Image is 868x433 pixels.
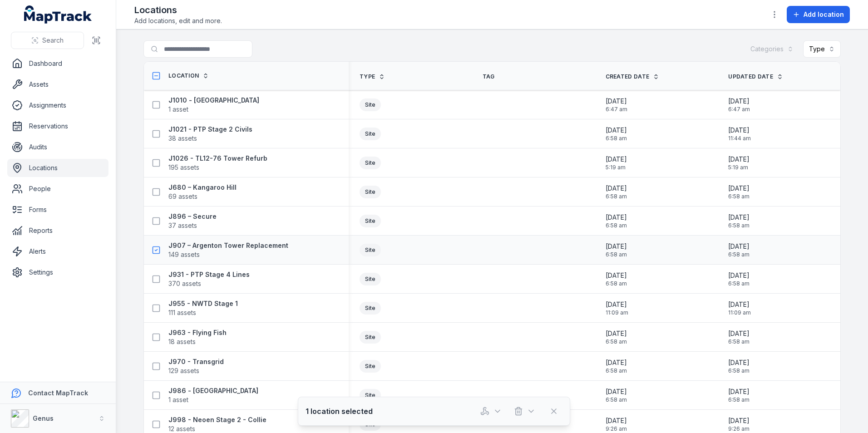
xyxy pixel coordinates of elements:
span: 5:19 am [728,164,750,171]
span: [DATE] [728,242,750,251]
div: Site [360,360,381,373]
span: 6:58 am [606,222,627,229]
time: 01/04/2025, 6:58:26 am [606,358,627,374]
span: 6:58 am [606,135,627,142]
strong: J1021 - PTP Stage 2 Civils [168,125,252,134]
strong: J896 – Secure [168,212,217,221]
div: Site [360,331,381,344]
button: Add location [787,6,850,23]
span: 1 asset [168,105,188,114]
span: [DATE] [728,416,750,425]
span: [DATE] [728,271,750,280]
time: 01/04/2025, 6:58:26 am [606,213,627,229]
span: 111 assets [168,308,196,317]
div: Site [360,389,381,402]
time: 01/04/2025, 6:58:26 am [728,387,750,403]
a: Alerts [7,242,108,261]
a: People [7,180,108,198]
span: [DATE] [606,387,627,396]
a: Reservations [7,117,108,135]
div: Site [360,186,381,198]
a: Locations [7,159,108,177]
span: 370 assets [168,279,201,288]
span: 6:58 am [728,280,750,287]
time: 01/04/2025, 6:58:26 am [606,271,627,287]
a: Created Date [606,73,660,80]
a: MapTrack [24,5,92,24]
div: Site [360,244,381,256]
time: 01/04/2025, 6:58:26 am [728,184,750,200]
time: 01/04/2025, 6:58:26 am [606,387,627,403]
time: 10/08/2025, 11:09:52 am [606,300,628,316]
span: Type [360,73,375,80]
span: 69 assets [168,192,197,201]
time: 01/04/2025, 6:58:26 am [606,126,627,142]
strong: J970 - Transgrid [168,357,224,366]
span: 6:58 am [606,367,627,374]
a: J896 – Secure37 assets [168,212,217,230]
div: Site [360,302,381,315]
span: 6:58 am [728,222,750,229]
time: 01/04/2025, 6:58:26 am [728,358,750,374]
span: 6:58 am [606,251,627,258]
time: 20/08/2025, 5:19:05 am [606,155,627,171]
a: Audits [7,138,108,156]
span: 5:19 am [606,164,627,171]
time: 01/04/2025, 6:58:26 am [728,242,750,258]
a: J680 – Kangaroo Hill69 assets [168,183,237,201]
span: 6:58 am [606,280,627,287]
span: 11:09 am [728,309,751,316]
span: Add location [804,10,844,19]
time: 14/04/2025, 11:44:39 am [728,126,751,142]
a: J955 - NWTD Stage 1111 assets [168,299,238,317]
span: 1 asset [168,395,188,404]
strong: Contact MapTrack [28,389,88,397]
span: [DATE] [728,184,750,193]
a: Dashboard [7,54,108,73]
a: Assets [7,75,108,93]
a: J1021 - PTP Stage 2 Civils38 assets [168,125,252,143]
strong: 1 location selected [306,406,373,417]
span: [DATE] [606,184,627,193]
span: 9:26 am [728,425,750,433]
span: 37 assets [168,221,197,230]
span: Search [42,36,64,45]
a: Reports [7,221,108,240]
strong: J1010 - [GEOGRAPHIC_DATA] [168,96,259,105]
time: 02/06/2025, 9:26:14 am [606,416,627,433]
strong: J998 - Neoen Stage 2 - Collie [168,415,266,424]
strong: J680 – Kangaroo Hill [168,183,237,192]
strong: J955 - NWTD Stage 1 [168,299,238,308]
span: 6:58 am [728,367,750,374]
time: 01/04/2025, 6:58:26 am [728,213,750,229]
span: [DATE] [728,387,750,396]
span: [DATE] [728,358,750,367]
div: Site [360,157,381,169]
span: 6:58 am [728,338,750,345]
time: 01/04/2025, 6:58:26 am [728,329,750,345]
div: Site [360,98,381,111]
button: Search [11,32,84,49]
span: [DATE] [728,126,751,135]
time: 01/04/2025, 6:58:26 am [728,271,750,287]
span: [DATE] [728,300,751,309]
strong: J1026 - TL12-76 Tower Refurb [168,154,267,163]
span: [DATE] [606,416,627,425]
time: 26/07/2025, 6:47:02 am [606,97,627,113]
span: 11:09 am [606,309,628,316]
a: J986 - [GEOGRAPHIC_DATA]1 asset [168,386,258,404]
div: Site [360,215,381,227]
strong: J931 - PTP Stage 4 Lines [168,270,250,279]
span: [DATE] [606,213,627,222]
span: [DATE] [606,271,627,280]
span: 11:44 am [728,135,751,142]
strong: Genus [33,414,54,422]
strong: J986 - [GEOGRAPHIC_DATA] [168,386,258,395]
time: 02/06/2025, 9:26:14 am [728,416,750,433]
span: 6:58 am [728,396,750,403]
h2: Locations [134,4,222,16]
span: 6:58 am [606,338,627,345]
a: J963 - Flying Fish18 assets [168,328,227,346]
span: [DATE] [728,97,750,106]
time: 20/08/2025, 5:19:05 am [728,155,750,171]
